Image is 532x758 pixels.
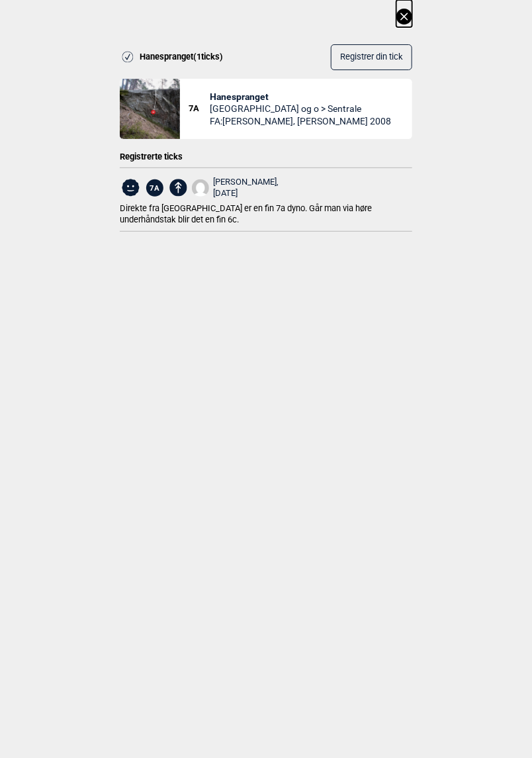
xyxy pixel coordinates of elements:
[192,179,209,197] img: User fallback1
[189,103,210,115] span: 7A
[210,91,392,103] span: Hanespranget
[120,203,372,224] span: Direkte fra [GEOGRAPHIC_DATA] er en fin 7a dyno. Går man via høre underhåndstak blir det en fin 6c.
[140,52,224,63] span: Hanespranget ( 1 ticks)
[120,152,412,163] div: Registrerte ticks
[210,115,392,127] span: FA: [PERSON_NAME], [PERSON_NAME] 2008
[192,177,279,199] a: User fallback1[PERSON_NAME], [DATE]
[210,103,392,115] span: [GEOGRAPHIC_DATA] og o > Sentrale
[120,79,180,139] img: Hanespranget 200410
[213,188,279,199] div: [DATE]
[213,177,279,199] div: [PERSON_NAME],
[340,52,403,62] span: Registrer din tick
[331,44,412,70] button: Registrer din tick
[146,179,163,197] span: 7A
